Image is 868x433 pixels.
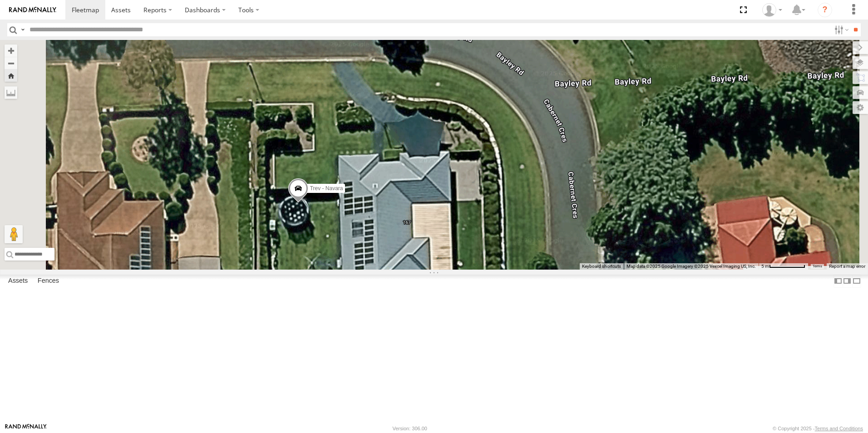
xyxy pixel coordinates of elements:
[843,275,852,288] label: Dock Summary Table to the Right
[5,69,17,82] button: Zoom Home
[829,264,865,269] a: Report a map error
[852,275,861,288] label: Hide Summary Table
[582,263,621,270] button: Keyboard shortcuts
[310,186,343,192] span: Trev - Navara
[773,426,863,431] div: © Copyright 2025 -
[759,3,785,17] div: Hilton May
[5,225,23,243] button: Drag Pegman onto the map to open Street View
[33,275,64,287] label: Fences
[4,275,32,287] label: Assets
[759,263,808,270] button: Map Scale: 5 m per 76 pixels
[813,265,822,268] a: Terms (opens in new tab)
[9,7,56,13] img: rand-logo.svg
[831,23,850,36] label: Search Filter Options
[19,23,26,36] label: Search Query
[5,86,17,99] label: Measure
[5,424,47,433] a: Visit our Website
[761,264,769,269] span: 5 m
[5,44,17,57] button: Zoom in
[5,57,17,69] button: Zoom out
[818,3,832,17] i: ?
[393,426,427,431] div: Version: 306.00
[815,426,863,431] a: Terms and Conditions
[833,275,843,288] label: Dock Summary Table to the Left
[626,264,756,269] span: Map data ©2025 Google Imagery ©2025 Vexcel Imaging US, Inc.
[853,101,868,114] label: Map Settings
